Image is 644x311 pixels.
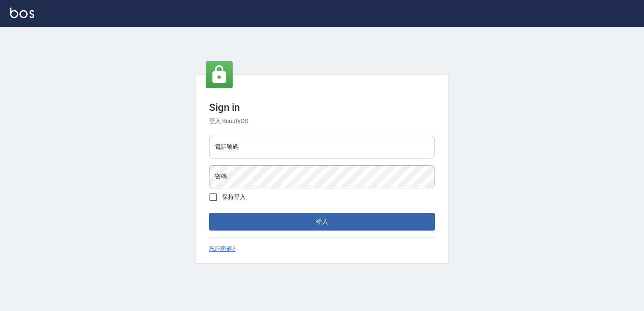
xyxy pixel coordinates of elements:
h6: 登入 BeautyOS [209,117,435,126]
h3: Sign in [209,102,435,113]
button: 登入 [209,213,435,231]
img: Logo [10,8,34,18]
span: 保持登入 [222,193,246,201]
a: 忘記密碼? [209,244,236,253]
